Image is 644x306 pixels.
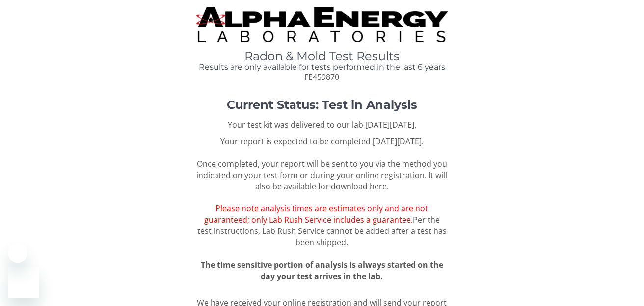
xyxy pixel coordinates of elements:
span: Once completed, your report will be sent to you via the method you indicated on your test form or... [196,136,447,248]
h4: Results are only available for tests performed in the last 6 years [196,63,448,72]
img: TightCrop.jpg [196,7,448,42]
h1: Radon & Mold Test Results [196,50,448,63]
span: The time sensitive portion of analysis is always started on the day your test arrives in the lab. [201,259,443,281]
u: Your report is expected to be completed [DATE][DATE]. [220,136,424,147]
span: Please note analysis times are estimates only and are not guaranteed; only Lab Rush Service inclu... [204,203,429,225]
p: Your test kit was delivered to our lab [DATE][DATE]. [196,119,448,130]
iframe: Close message [8,243,27,263]
span: Per the test instructions, Lab Rush Service cannot be added after a test has been shipped. [197,214,447,248]
iframe: Button to launch messaging window [8,267,39,298]
strong: Current Status: Test in Analysis [227,98,417,112]
span: FE459870 [304,72,339,82]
